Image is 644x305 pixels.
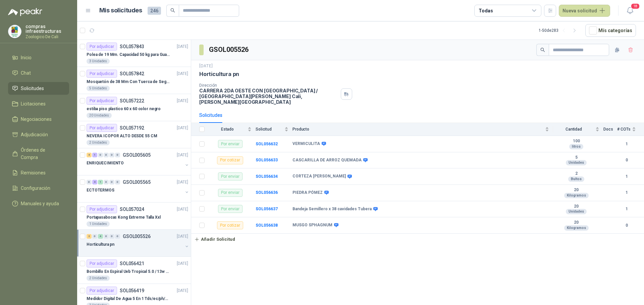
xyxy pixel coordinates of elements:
p: Portapasabocas Kong Extreme Talla Xxl [87,214,161,221]
a: Por adjudicarSOL057222[DATE] estiba piso plastico 60 x 60 color negro20 Unidades [77,94,191,121]
b: VERMICULITA [292,141,320,147]
a: Por adjudicarSOL057024[DATE] Portapasabocas Kong Extreme Talla Xxl1 Unidades [77,203,191,230]
a: Adjudicación [8,128,69,141]
div: Kilogramos [564,225,589,231]
p: [DATE] [177,44,188,50]
span: Configuración [21,184,50,192]
b: 20 [553,204,599,209]
div: 0 [104,234,109,239]
p: SOL057842 [120,71,144,76]
a: Manuales y ayuda [8,197,69,210]
p: GSOL005605 [123,153,151,157]
div: Por adjudicar [87,287,117,295]
span: Negociaciones [21,116,52,123]
a: Remisiones [8,166,69,179]
div: 4 [98,234,103,239]
b: SOL056636 [256,190,278,195]
p: ENRIQUECIMIENTO [87,160,124,166]
span: Chat [21,69,31,77]
p: SOL057222 [120,98,144,103]
button: Mís categorías [585,24,636,37]
a: Añadir Solicitud [191,234,644,245]
p: Polea de 19 Mm. Capacidad 50 kg para Guaya. Cable O [GEOGRAPHIC_DATA] [87,52,170,58]
span: 246 [148,7,161,15]
span: Estado [209,127,246,132]
div: 5 Unidades [87,86,110,91]
div: Bultos [568,176,584,182]
p: Mosquetón de 38 Mm Con Tuerca de Seguridad. Carga 100 kg [87,79,170,85]
a: Licitaciones [8,97,69,110]
p: SOL056419 [120,288,144,293]
p: Zoologico De Cali [25,35,69,39]
span: 18 [631,3,640,9]
div: 4 [92,180,97,184]
div: Unidades [566,209,587,214]
b: 5 [553,155,599,160]
a: SOL056638 [256,223,278,228]
p: estiba piso plastico 60 x 60 color negro [87,106,161,112]
img: Logo peakr [8,8,42,16]
div: Por cotizar [217,221,243,229]
a: 0 4 1 0 0 0 GSOL005565[DATE] ECTOTERMOS [87,178,190,200]
div: 0 [115,153,120,157]
span: Solicitud [256,127,283,132]
span: Remisiones [21,169,46,176]
a: Chat [8,67,69,79]
div: 20 Unidades [87,113,112,118]
b: 20 [553,220,599,225]
div: 1 [92,153,97,157]
p: compras infraestructuras [25,24,69,33]
div: 0 [87,180,92,184]
b: PIEDRA PÓMEZ [292,190,323,196]
th: # COTs [617,123,644,136]
div: Kilogramos [564,193,589,198]
div: 0 [104,180,109,184]
p: [DATE] [177,179,188,185]
div: Todas [479,7,493,14]
div: 1 Unidades [87,221,110,227]
p: SOL056421 [120,261,144,266]
a: 2 0 4 0 0 0 GSOL005526[DATE] Horticultura pn [87,232,190,254]
div: Por adjudicar [87,43,117,51]
a: Órdenes de Compra [8,144,69,164]
a: SOL056633 [256,158,278,162]
h3: GSOL005526 [209,45,250,55]
a: Por adjudicarSOL057843[DATE] Polea de 19 Mm. Capacidad 50 kg para Guaya. Cable O [GEOGRAPHIC_DATA... [77,40,191,67]
span: search [540,48,545,52]
span: # COTs [617,127,631,132]
a: 4 1 0 0 0 0 GSOL005605[DATE] ENRIQUECIMIENTO [87,151,190,172]
div: Por enviar [218,140,243,148]
a: Por adjudicarSOL056421[DATE] Bombillo En Espiral Uvb Tropical 5.0 / 13w Reptiles (ectotermos)2 Un... [77,257,191,284]
div: litros [569,144,583,149]
div: 0 [115,234,120,239]
p: [DATE] [177,233,188,240]
div: Por adjudicar [87,97,117,105]
p: [DATE] [177,125,188,131]
b: 1 [617,189,636,196]
b: 0 [617,157,636,163]
span: Manuales y ayuda [21,200,59,207]
p: ECTOTERMOS [87,187,114,194]
img: Company Logo [8,25,21,38]
p: [DATE] [177,288,188,294]
p: NEVERA ICOPOR ALTO DESDE 55 CM [87,133,157,139]
p: [DATE] [199,63,213,69]
b: 1 [617,173,636,180]
div: Por adjudicar [87,205,117,213]
p: Horticultura pn [87,241,114,248]
p: CARRERA 2DA OESTE CON [GEOGRAPHIC_DATA] / [GEOGRAPHIC_DATA][PERSON_NAME] Cali , [PERSON_NAME][GEO... [199,88,338,105]
th: Estado [209,123,256,136]
b: CASCARILLA DE ARROZ QUEMADA [292,158,362,163]
th: Producto [292,123,553,136]
div: 2 Unidades [87,140,110,145]
a: SOL056634 [256,174,278,179]
div: Por enviar [218,172,243,180]
span: Inicio [21,54,32,61]
div: 4 [87,153,92,157]
span: Órdenes de Compra [21,146,63,161]
h1: Mis solicitudes [99,6,142,15]
span: Adjudicación [21,131,48,138]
